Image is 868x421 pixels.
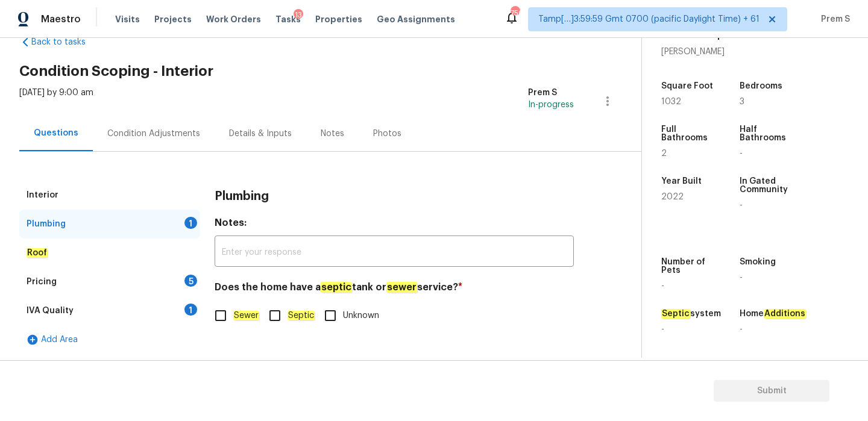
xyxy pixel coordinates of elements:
a: Back to tasks [19,36,135,48]
em: Septic [661,309,690,319]
h3: Plumbing [215,190,269,202]
span: Tamp[…]3:59:59 Gmt 0700 (pacific Daylight Time) + 61 [538,13,759,25]
div: Interior [27,189,58,201]
div: 756 [511,7,519,19]
h4: Notes: [215,217,574,234]
h5: Smoking [740,258,776,266]
span: 3 [740,98,744,106]
em: Roof [27,248,48,258]
div: [PERSON_NAME] [661,46,761,58]
h5: system [661,310,721,318]
span: - [661,282,664,290]
div: Details & Inputs [229,128,292,140]
span: Projects [154,13,192,25]
span: - [740,201,743,210]
span: Properties [315,13,362,25]
span: 1032 [661,98,681,106]
div: Condition Adjustments [107,128,200,140]
span: Prem S [816,13,850,25]
div: 1 [184,217,197,229]
em: Sewer [233,311,259,320]
em: sewer [386,282,417,293]
span: Work Orders [206,13,261,25]
span: Maestro [41,13,81,25]
span: Unknown [343,310,379,322]
span: Geo Assignments [377,13,455,25]
span: 2 [661,149,667,158]
div: Add Area [19,325,200,354]
div: 13 [294,9,303,21]
h5: Half Bathrooms [740,125,795,142]
input: Enter your response [215,239,574,267]
em: Additions [764,309,806,319]
div: 5 [184,275,197,287]
h5: Bedrooms [740,82,782,90]
div: Photos [373,128,401,140]
h5: Square Foot [661,82,713,90]
h5: Full Bathrooms [661,125,717,142]
div: Questions [34,127,78,139]
h5: Year Built [661,177,702,186]
h2: Condition Scoping - Interior [19,65,641,77]
div: 1 [184,304,197,316]
span: - [661,325,664,334]
div: [DATE] by 9:00 am [19,87,93,116]
span: In-progress [528,101,574,109]
div: Notes [321,128,344,140]
div: Plumbing [27,218,66,230]
em: Septic [288,311,315,320]
h5: Home [740,310,806,318]
em: septic [321,282,352,293]
div: IVA Quality [27,305,74,317]
h4: Does the home have a tank or service? [215,281,574,298]
div: Pricing [27,276,57,288]
div: Prem S [528,87,574,99]
span: 2022 [661,193,684,201]
span: Visits [115,13,140,25]
h5: In Gated Community [740,177,795,194]
span: Tasks [275,15,301,23]
h5: Number of Pets [661,258,717,275]
span: - [740,273,743,282]
span: - [740,149,743,158]
span: - [740,325,743,334]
